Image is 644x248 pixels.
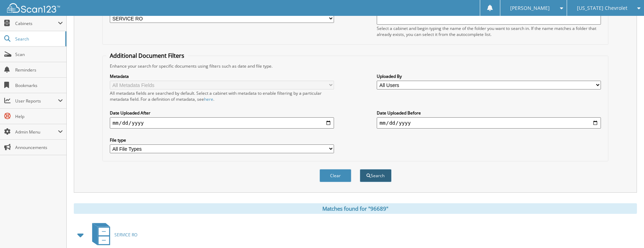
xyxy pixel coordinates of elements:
[204,96,213,102] a: here
[15,113,63,119] span: Help
[110,110,334,116] label: Date Uploaded After
[7,3,60,13] img: scan123-logo-white.svg
[110,117,334,129] input: start
[110,73,334,79] label: Metadata
[360,169,392,182] button: Search
[15,98,58,104] span: User Reports
[320,169,351,182] button: Clear
[110,137,334,143] label: File type
[15,20,58,26] span: Cabinets
[74,203,637,214] div: Matches found for "96689"
[15,36,62,42] span: Search
[15,51,63,57] span: Scan
[110,90,334,102] div: All metadata fields are searched by default. Select a cabinet with metadata to enable filtering b...
[114,232,137,238] span: SERVICE RO
[510,6,550,10] span: [PERSON_NAME]
[609,214,644,248] iframe: Chat Widget
[377,117,601,129] input: end
[15,67,63,73] span: Reminders
[577,6,627,10] span: [US_STATE] Chevrolet
[15,144,63,150] span: Announcements
[106,63,605,69] div: Enhance your search for specific documents using filters such as date and file type.
[377,110,601,116] label: Date Uploaded Before
[15,82,63,88] span: Bookmarks
[15,129,58,135] span: Admin Menu
[377,25,601,37] div: Select a cabinet and begin typing the name of the folder you want to search in. If the name match...
[106,52,188,60] legend: Additional Document Filters
[377,73,601,79] label: Uploaded By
